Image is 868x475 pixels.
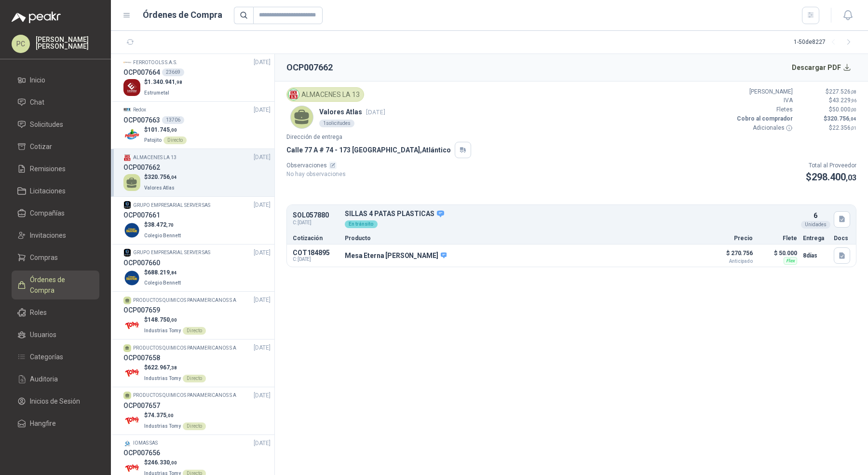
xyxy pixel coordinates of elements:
p: COT184895 [293,249,339,257]
p: Precio [705,235,753,241]
h3: OCP007660 [123,258,160,268]
span: Inicios de Sesión [30,396,80,407]
p: Cotización [293,235,339,241]
span: ,38 [170,365,177,370]
span: ,84 [170,270,177,275]
p: IOMAS SAS [133,439,158,447]
h3: OCP007658 [123,353,160,363]
span: Solicitudes [30,119,63,130]
div: Directo [183,327,206,335]
p: FERROTOOLS S.A.S. [133,59,177,67]
span: ,04 [170,175,177,180]
p: 6 [814,210,817,221]
span: ,04 [849,116,856,122]
a: Invitaciones [12,226,99,244]
span: Anticipado [705,259,753,264]
h3: OCP007663 [123,115,160,125]
span: Compañías [30,208,65,218]
p: $ [144,173,177,182]
span: Usuarios [30,329,56,340]
span: Remisiones [30,163,66,174]
p: Fletes [735,105,793,114]
span: [DATE] [254,106,271,115]
p: $ [799,96,856,105]
span: Patojito [144,137,162,143]
img: Company Logo [123,439,131,447]
a: Inicios de Sesión [12,392,99,410]
span: 101.745 [148,126,177,133]
p: Producto [345,235,699,241]
span: ,01 [851,125,856,131]
img: Logo peakr [12,12,61,23]
div: 1 - 50 de 8227 [794,35,856,50]
a: Compras [12,248,99,267]
span: ,08 [851,89,856,95]
a: PRODUCTOS QUIMICOS PANAMERICANOS S A[DATE] OCP007658Company Logo$622.967,38Industrias TomyDirecto [123,343,271,383]
span: ,00 [170,460,177,465]
p: SILLAS 4 PATAS PLASTICAS [345,210,797,218]
span: ,00 [166,413,174,418]
p: $ [799,123,856,133]
span: Roles [30,307,47,318]
div: Directo [183,422,206,430]
span: [DATE] [254,58,271,67]
p: $ [799,87,856,96]
p: Cobro al comprador [735,114,793,123]
p: $ [806,170,856,185]
a: Company LogoGRUPO EMPRESARIAL SERVER SAS[DATE] OCP007661Company Logo$38.472,70Colegio Bennett [123,201,271,240]
p: Calle 77 A # 74 - 173 [GEOGRAPHIC_DATA] , Atlántico [286,145,451,155]
a: Inicio [12,71,99,89]
p: $ [799,114,856,123]
h3: OCP007661 [123,210,160,220]
p: $ [144,220,183,230]
span: 43.229 [832,97,856,104]
span: [DATE] [366,109,385,116]
img: Company Logo [123,317,140,334]
img: Company Logo [123,270,140,286]
p: [PERSON_NAME] [PERSON_NAME] [36,36,99,50]
p: $ [144,411,206,420]
div: En tránsito [345,220,378,228]
img: Company Logo [123,365,140,381]
p: $ [144,363,206,372]
h3: OCP007662 [123,162,160,173]
span: 688.219 [148,269,177,276]
p: $ [144,78,182,87]
span: Colegio Bennett [144,233,181,238]
div: ALMACENES LA 13 [286,87,364,102]
p: IVA [735,96,793,105]
p: Total al Proveedor [806,161,856,170]
p: GRUPO EMPRESARIAL SERVER SAS [133,249,210,257]
p: $ 50.000 [759,247,797,259]
a: Roles [12,303,99,322]
span: C: [DATE] [293,219,339,227]
div: 1 solicitudes [319,120,354,127]
span: C: [DATE] [293,257,339,262]
img: Company Logo [123,222,140,239]
a: Company LogoRedox[DATE] OCP00766313706Company Logo$101.745,00PatojitoDirecto [123,106,271,145]
img: Company Logo [123,412,140,429]
span: 50.000 [832,106,856,113]
span: 1.340.941 [148,79,182,85]
span: Valores Atlas [144,185,175,190]
img: Company Logo [123,249,131,257]
div: 13706 [162,116,184,124]
span: 74.375 [148,412,174,419]
a: Company LogoFERROTOOLS S.A.S.[DATE] OCP00766423669Company Logo$1.340.941,98Estrumetal [123,58,271,97]
p: PRODUCTOS QUIMICOS PANAMERICANOS S A [133,392,236,399]
span: Auditoria [30,374,58,384]
a: Remisiones [12,160,99,178]
span: Cotizar [30,141,52,152]
span: ,00 [170,127,177,133]
span: Colegio Bennett [144,280,181,285]
h3: OCP007664 [123,67,160,78]
div: Directo [183,375,206,382]
span: 320.756 [827,115,856,122]
div: PC [12,35,30,53]
span: Órdenes de Compra [30,274,90,296]
div: Flex [784,257,797,265]
span: 22.356 [832,124,856,131]
span: Invitaciones [30,230,66,241]
span: Industrias Tomy [144,423,181,429]
img: Company Logo [288,89,299,100]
